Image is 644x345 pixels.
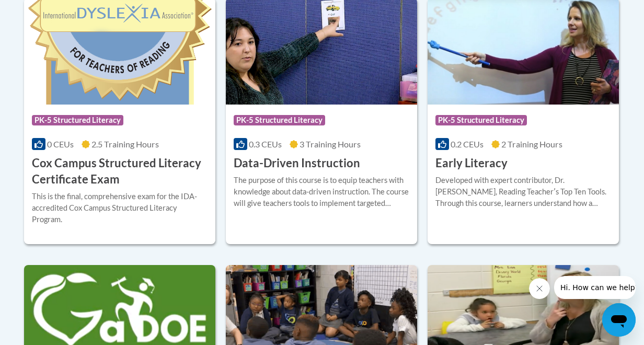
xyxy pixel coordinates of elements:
span: PK-5 Structured Literacy [234,115,325,125]
span: 0.3 CEUs [249,139,282,149]
iframe: Close message [529,278,550,299]
div: Developed with expert contributor, Dr. [PERSON_NAME], Reading Teacherʹs Top Ten Tools. Through th... [435,175,611,209]
span: 2 Training Hours [501,139,562,149]
span: PK-5 Structured Literacy [435,115,527,125]
h3: Cox Campus Structured Literacy Certificate Exam [32,155,208,188]
div: The purpose of this course is to equip teachers with knowledge about data-driven instruction. The... [234,175,409,209]
span: PK-5 Structured Literacy [32,115,123,125]
span: 0.2 CEUs [451,139,484,149]
span: 3 Training Hours [300,139,361,149]
span: 0 CEUs [47,139,74,149]
h3: Early Literacy [435,155,508,171]
iframe: Button to launch messaging window [602,303,636,337]
iframe: Message from company [554,276,636,299]
span: Hi. How can we help? [6,7,85,16]
h3: Data-Driven Instruction [234,155,360,171]
span: 2.5 Training Hours [91,139,159,149]
div: This is the final, comprehensive exam for the IDA-accredited Cox Campus Structured Literacy Program. [32,191,208,225]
